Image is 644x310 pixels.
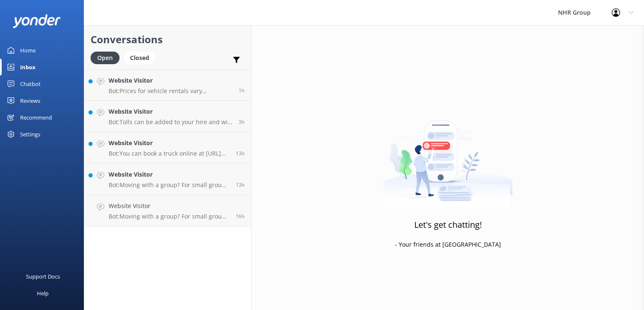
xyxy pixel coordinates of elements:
span: Sep 09 2025 04:12am (UTC +12:00) Pacific/Auckland [239,118,245,125]
div: Home [20,42,36,59]
a: Website VisitorBot:Moving with a group? For small groups of 1–5 people, you can enquire about our... [84,164,251,195]
h4: Website Visitor [109,107,232,116]
div: Open [91,52,119,64]
p: Bot: You can book a truck online at [URL][DOMAIN_NAME]. Alternatively, you can call our team at [... [109,150,229,157]
span: Sep 08 2025 03:39pm (UTC +12:00) Pacific/Auckland [236,213,245,220]
p: - Your friends at [GEOGRAPHIC_DATA] [395,240,501,249]
h2: Conversations [91,31,245,47]
p: Bot: Moving with a group? For small groups of 1–5 people, you can enquire about our cars and SUVs... [109,213,229,220]
a: Website VisitorBot:You can book a truck online at [URL][DOMAIN_NAME]. Alternatively, you can call... [84,132,251,164]
span: Sep 08 2025 06:04pm (UTC +12:00) Pacific/Auckland [236,181,245,188]
div: Closed [124,52,156,64]
div: Recommend [20,109,52,126]
h4: Website Visitor [109,170,229,179]
div: Help [37,285,49,302]
p: Bot: Moving with a group? For small groups of 1–5 people, you can enquire about our cars and SUVs... [109,181,229,189]
a: Website VisitorBot:Tolls can be added to your hire and will be charged to the card on file after ... [84,101,251,132]
div: Chatbot [20,76,41,92]
h4: Website Visitor [109,138,229,148]
div: Support Docs [26,268,60,285]
p: Bot: Prices for vehicle rentals vary depending on the vehicle type, location, and your specific r... [109,87,232,95]
div: Reviews [20,92,40,109]
a: Website VisitorBot:Moving with a group? For small groups of 1–5 people, you can enquire about our... [84,195,251,227]
p: Bot: Tolls can be added to your hire and will be charged to the card on file after your rental ends. [109,118,232,126]
span: Sep 08 2025 06:41pm (UTC +12:00) Pacific/Auckland [236,150,245,157]
div: Inbox [20,59,36,76]
a: Closed [124,53,160,62]
img: yonder-white-logo.png [13,14,61,28]
span: Sep 09 2025 06:37am (UTC +12:00) Pacific/Auckland [239,87,245,94]
h3: Let's get chatting! [414,218,482,232]
div: Settings [20,126,40,143]
h4: Website Visitor [109,201,229,211]
h4: Website Visitor [109,76,232,85]
a: Open [91,53,124,62]
img: artwork of a man stealing a conversation from at giant smartphone [383,103,513,208]
a: Website VisitorBot:Prices for vehicle rentals vary depending on the vehicle type, location, and y... [84,69,251,101]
